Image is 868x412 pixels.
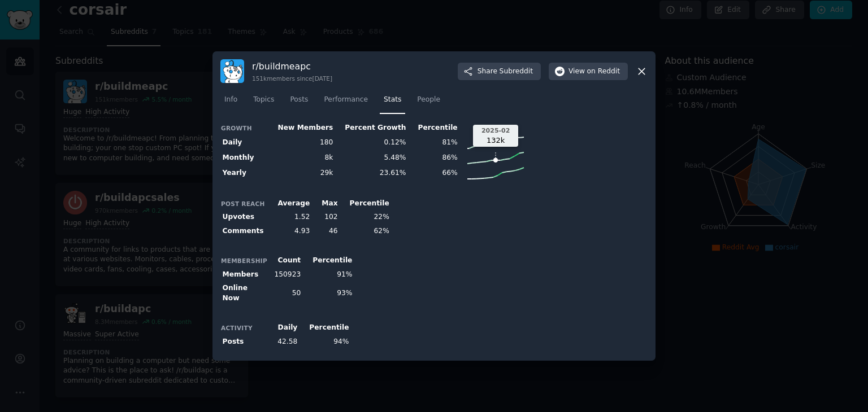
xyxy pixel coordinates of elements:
[268,135,335,150] td: 180
[268,268,303,282] td: 150923
[458,63,541,81] button: ShareSubreddit
[587,67,620,77] span: on Reddit
[549,63,628,81] button: Viewon Reddit
[221,257,267,265] h3: Membership
[500,67,533,77] span: Subreddit
[220,165,268,181] th: Yearly
[312,211,340,225] td: 102
[252,74,332,82] div: 151k members since [DATE]
[413,91,444,114] a: People
[268,282,303,305] td: 50
[340,224,391,238] td: 62%
[335,150,408,165] td: 5.48%
[268,224,312,238] td: 4.93
[303,254,354,268] th: Percentile
[220,282,268,305] th: Online Now
[268,211,312,225] td: 1.52
[220,91,241,114] a: Info
[268,321,300,335] th: Daily
[340,211,391,225] td: 22%
[268,150,335,165] td: 8k
[221,324,267,332] h3: Activity
[252,60,332,72] h3: r/ buildmeapc
[220,135,268,150] th: Daily
[290,95,308,105] span: Posts
[268,254,303,268] th: Count
[478,67,533,77] span: Share
[417,95,440,105] span: People
[320,91,372,114] a: Performance
[220,224,268,238] th: Comments
[324,95,368,105] span: Performance
[221,200,267,208] h3: Post Reach
[300,321,351,335] th: Percentile
[268,121,335,135] th: New Members
[568,67,620,77] span: View
[312,196,340,211] th: Max
[220,59,244,83] img: buildmeapc
[384,95,401,105] span: Stats
[408,165,459,181] td: 66%
[286,91,312,114] a: Posts
[408,150,459,165] td: 86%
[220,268,268,282] th: Members
[268,165,335,181] td: 29k
[268,196,312,211] th: Average
[249,91,278,114] a: Topics
[220,335,268,349] th: Posts
[220,150,268,165] th: Monthly
[303,282,354,305] td: 93%
[408,135,459,150] td: 81%
[335,121,408,135] th: Percent Growth
[335,135,408,150] td: 0.12%
[300,335,351,349] td: 94%
[253,95,274,105] span: Topics
[380,91,405,114] a: Stats
[221,124,267,132] h3: Growth
[408,121,459,135] th: Percentile
[268,335,300,349] td: 42.58
[340,196,391,211] th: Percentile
[335,165,408,181] td: 23.61%
[303,268,354,282] td: 91%
[220,211,268,225] th: Upvotes
[312,224,340,238] td: 46
[224,95,237,105] span: Info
